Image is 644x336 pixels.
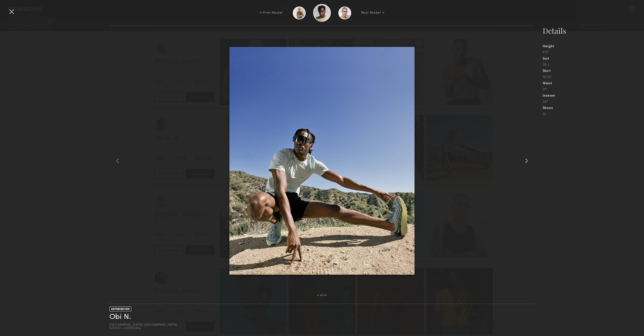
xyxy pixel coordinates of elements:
div: $250/hr • $2000/day [109,327,177,330]
div: 34" [543,100,644,104]
div: 16/32 [543,76,644,79]
div: ← Prev Model [260,11,283,15]
div: EXPERIENCED [109,307,131,311]
div: Details [543,26,644,36]
a: Obi N. [109,313,131,321]
div: Inseam [543,94,644,98]
div: 31" [543,88,644,91]
div: 38 L [543,63,644,67]
div: Shoes [543,106,644,110]
div: 4 of 24 [317,294,327,297]
div: Height [543,45,644,48]
div: Waist [543,82,644,85]
div: 12 [543,113,644,116]
div: Suit [543,57,644,61]
div: Shirt [543,69,644,73]
div: [GEOGRAPHIC_DATA], [GEOGRAPHIC_DATA] [109,323,177,327]
div: Next Model → [361,11,385,15]
div: 6'3" [543,51,644,54]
